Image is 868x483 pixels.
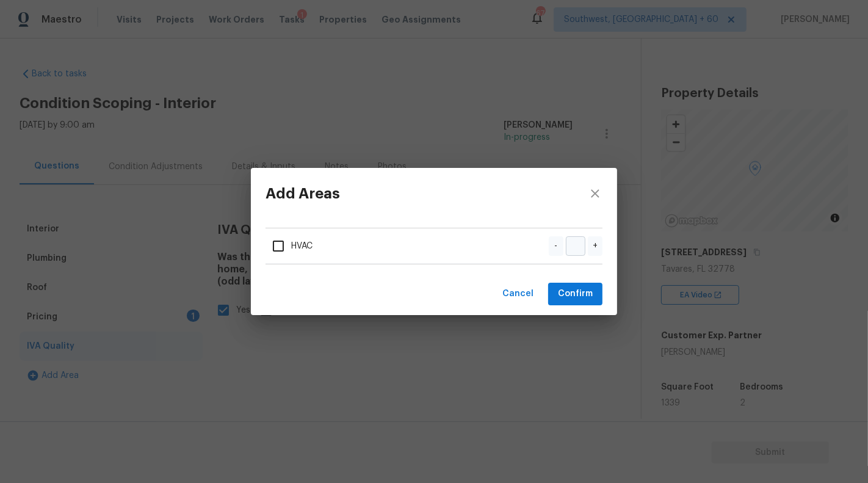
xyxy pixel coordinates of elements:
[588,236,602,256] span: +
[502,286,533,302] span: Cancel
[266,233,313,259] span: HVAC
[549,236,563,256] span: -
[266,185,340,202] h3: Add Areas
[558,286,593,302] span: Confirm
[548,283,602,305] button: Confirm
[497,283,538,305] button: Cancel
[573,168,617,219] button: close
